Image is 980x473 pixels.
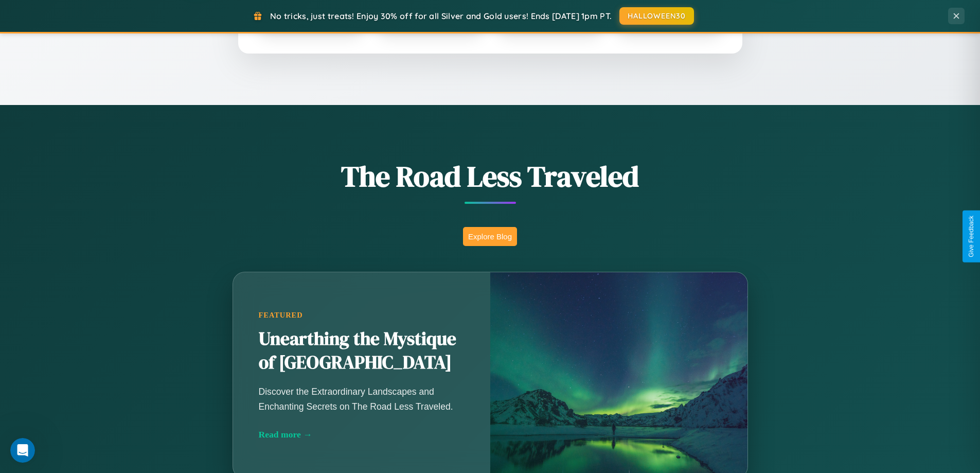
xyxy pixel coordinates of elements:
h1: The Road Less Traveled [182,156,799,196]
div: Featured [259,311,465,320]
h2: Unearthing the Mystique of [GEOGRAPHIC_DATA] [259,327,465,375]
div: Read more → [259,429,465,440]
iframe: Intercom live chat [10,438,35,463]
div: Give Feedback [968,216,975,257]
p: Discover the Extraordinary Landscapes and Enchanting Secrets on The Road Less Traveled. [259,384,465,413]
button: Explore Blog [463,227,517,246]
button: HALLOWEEN30 [619,7,694,25]
span: No tricks, just treats! Enjoy 30% off for all Silver and Gold users! Ends [DATE] 1pm PT. [270,11,612,21]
